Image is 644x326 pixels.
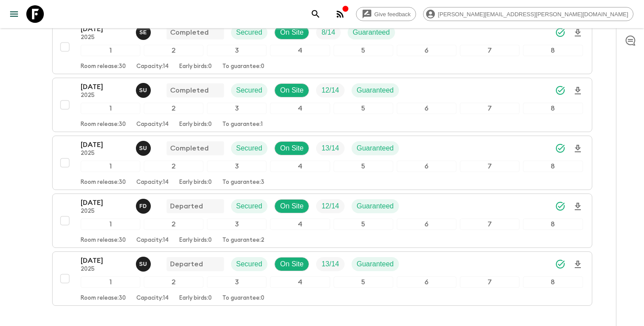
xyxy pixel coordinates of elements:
div: Secured [231,25,268,39]
div: 6 [397,219,456,230]
svg: Download Onboarding [573,201,583,212]
span: Fatih Develi [136,201,153,208]
div: Trip Fill [316,141,344,155]
div: 8 [523,45,583,56]
p: 13 / 14 [321,259,339,269]
button: [DATE]2025Sefa UzCompletedSecuredOn SiteTrip FillGuaranteed12345678Room release:30Capacity:14Earl... [52,136,592,190]
p: On Site [280,259,303,269]
svg: Download Onboarding [573,259,583,270]
div: 3 [207,161,267,172]
div: 7 [460,219,519,230]
p: Guaranteed [353,27,390,38]
div: 8 [523,161,583,172]
div: 3 [207,219,267,230]
svg: Download Onboarding [573,86,583,96]
p: Capacity: 14 [136,295,169,302]
p: 2025 [81,150,129,157]
div: Secured [231,257,268,271]
svg: Synced Successfully [555,143,566,154]
div: 1 [81,45,140,56]
div: Secured [231,83,268,97]
div: Trip Fill [316,257,344,271]
p: 2025 [81,266,129,273]
p: 13 / 14 [321,143,339,154]
button: menu [5,5,23,23]
p: Room release: 30 [81,179,126,186]
div: Secured [231,199,268,213]
svg: Synced Successfully [555,259,566,269]
p: On Site [280,143,303,154]
div: On Site [274,257,309,271]
p: Secured [236,259,263,269]
p: To guarantee: 2 [222,237,264,244]
p: Room release: 30 [81,63,126,70]
p: Room release: 30 [81,295,126,302]
span: [PERSON_NAME][EMAIL_ADDRESS][PERSON_NAME][DOMAIN_NAME] [433,11,633,18]
div: 3 [207,103,267,114]
span: Sefa Uz [136,259,153,266]
div: 4 [270,45,330,56]
p: On Site [280,201,303,211]
p: [DATE] [81,255,129,266]
div: On Site [274,199,309,213]
p: Early birds: 0 [179,295,212,302]
p: Early birds: 0 [179,121,212,128]
div: [PERSON_NAME][EMAIL_ADDRESS][PERSON_NAME][DOMAIN_NAME] [423,7,633,21]
button: search adventures [307,5,324,23]
div: On Site [274,25,309,39]
div: 8 [523,219,583,230]
div: 4 [270,103,330,114]
div: 8 [523,103,583,114]
p: Departed [170,259,203,269]
div: 5 [334,45,393,56]
div: 2 [144,161,203,172]
div: On Site [274,83,309,97]
span: Sefa Uz [136,143,153,150]
div: 7 [460,45,519,56]
button: [DATE]2025Süleyman ErköseCompletedSecuredOn SiteTrip FillGuaranteed12345678Room release:30Capacit... [52,20,592,74]
button: [DATE]2025Sefa UzDepartedSecuredOn SiteTrip FillGuaranteed12345678Room release:30Capacity:14Early... [52,251,592,306]
div: 8 [523,276,583,288]
p: Guaranteed [357,201,394,211]
div: 2 [144,219,203,230]
p: [DATE] [81,140,129,150]
div: 4 [270,219,330,230]
button: [DATE]2025Sefa UzCompletedSecuredOn SiteTrip FillGuaranteed12345678Room release:30Capacity:14Earl... [52,78,592,132]
p: Secured [236,27,263,38]
p: Guaranteed [357,85,394,96]
svg: Download Onboarding [573,28,583,38]
p: Room release: 30 [81,121,126,128]
p: To guarantee: 0 [222,295,264,302]
div: 3 [207,276,267,288]
span: Give feedback [370,11,416,18]
p: 8 / 14 [321,27,335,38]
div: Secured [231,141,268,155]
div: 2 [144,45,203,56]
div: 1 [81,103,140,114]
p: 2025 [81,34,129,41]
div: 1 [81,219,140,230]
p: Early birds: 0 [179,63,212,70]
svg: Download Onboarding [573,143,583,154]
p: Completed [170,85,209,96]
div: 6 [397,161,456,172]
div: 6 [397,276,456,288]
svg: Synced Successfully [555,201,566,211]
p: Capacity: 14 [136,237,169,244]
div: 5 [334,219,393,230]
p: Completed [170,27,209,38]
p: Early birds: 0 [179,179,212,186]
svg: Synced Successfully [555,27,566,38]
div: On Site [274,141,309,155]
p: Guaranteed [357,259,394,269]
div: 6 [397,45,456,56]
div: 5 [334,276,393,288]
svg: Synced Successfully [555,85,566,96]
a: Give feedback [356,7,416,21]
p: Departed [170,201,203,211]
div: 3 [207,45,267,56]
p: Capacity: 14 [136,63,169,70]
div: 7 [460,103,519,114]
div: Trip Fill [316,199,344,213]
div: 2 [144,103,203,114]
